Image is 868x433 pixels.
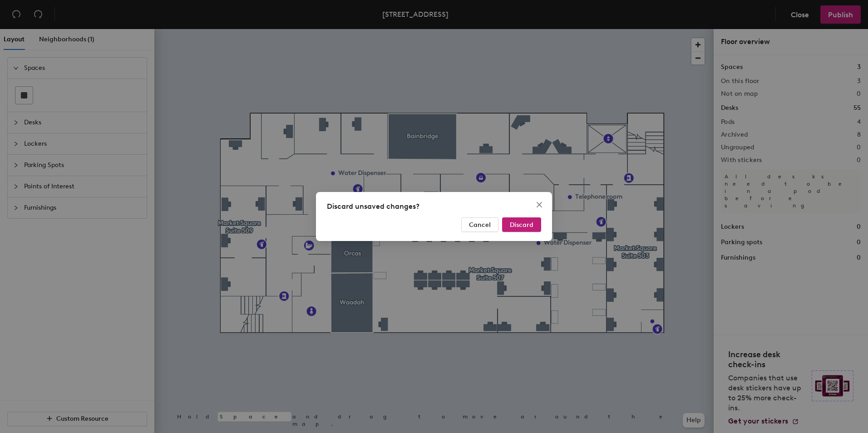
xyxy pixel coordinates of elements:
[502,217,541,232] button: Discard
[461,217,498,232] button: Cancel
[469,221,491,229] span: Cancel
[532,197,547,212] button: Close
[536,201,543,208] span: close
[327,201,541,212] div: Discard unsaved changes?
[532,201,547,208] span: Close
[510,221,533,229] span: Discard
